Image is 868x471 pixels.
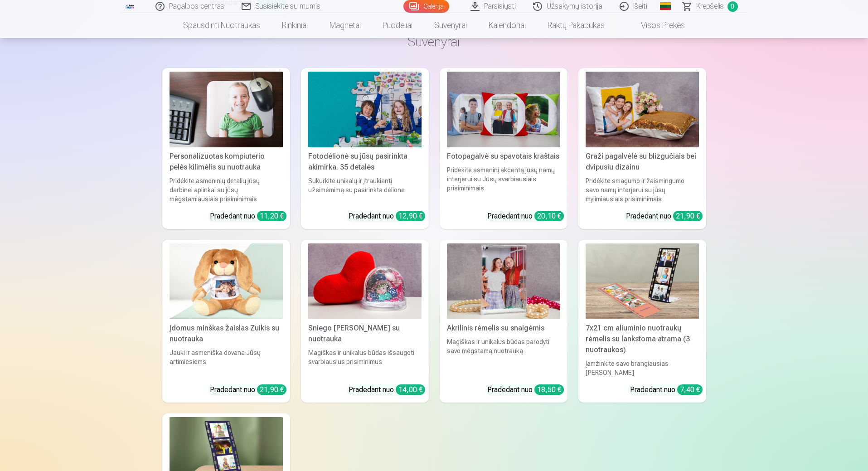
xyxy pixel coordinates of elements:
div: Jauki ir asmeniška dovana Jūsų artimiesiems [166,348,286,377]
a: Sniego kamuolys su nuotraukaSniego [PERSON_NAME] su nuotraukaMagiškas ir unikalus būdas išsaugoti... [301,240,429,403]
div: Pradedant nuo [626,211,703,222]
div: Pridėkite asmeninį akcentą jūsų namų interjerui su Jūsų svarbiausiais prisiminimais [443,165,564,204]
a: Personalizuotas kompiuterio pelės kilimėlis su nuotraukaPersonalizuotas kompiuterio pelės kilimėl... [162,68,290,229]
h3: Suvenyrai [170,34,699,50]
img: /fa5 [125,4,135,9]
a: Suvenyrai [423,13,478,38]
div: Personalizuotas kompiuterio pelės kilimėlis su nuotrauka [166,151,286,173]
a: Įdomus minškas žaislas Zuikis su nuotraukaĮdomus minškas žaislas Zuikis su nuotraukaJauki ir asme... [162,240,290,403]
a: 7x21 cm aliuminio nuotraukų rėmelis su lankstoma atrama (3 nuotraukos)7x21 cm aliuminio nuotraukų... [578,240,706,403]
img: Fotodėlionė su jūsų pasirinkta akimirka. 35 detalės [308,72,422,147]
div: Pradedant nuo [349,384,425,395]
div: Pradedant nuo [487,384,564,395]
div: Fotodėlionė su jūsų pasirinkta akimirka. 35 detalės [305,151,425,173]
div: 18,50 € [534,384,564,395]
div: 11,20 € [257,211,286,221]
div: Pradedant nuo [630,384,703,395]
a: Akrilinis rėmelis su snaigėmisAkrilinis rėmelis su snaigėmisMagiškas ir unikalus būdas parodyti s... [440,240,567,403]
img: Fotopagalvė su spavotais kraštais [447,72,560,147]
div: Pradedant nuo [210,211,286,222]
div: 7x21 cm aliuminio nuotraukų rėmelis su lankstoma atrama (3 nuotraukos) [582,323,703,355]
img: 7x21 cm aliuminio nuotraukų rėmelis su lankstoma atrama (3 nuotraukos) [586,243,699,319]
div: 20,10 € [534,211,564,221]
img: Sniego kamuolys su nuotrauka [308,243,422,319]
a: Rinkiniai [271,13,319,38]
div: Pridėkite smagumo ir žaismingumo savo namų interjerui su jūsų mylimiausiais prisiminimais [582,176,703,204]
div: 7,40 € [677,384,703,395]
a: Spausdinti nuotraukas [172,13,271,38]
div: Magiškas ir unikalus būdas parodyti savo mėgstamą nuotrauką [443,337,564,377]
div: Sniego [PERSON_NAME] su nuotrauka [305,323,425,345]
img: Akrilinis rėmelis su snaigėmis [447,243,560,319]
a: Magnetai [319,13,372,38]
div: Akrilinis rėmelis su snaigėmis [443,323,564,334]
div: Sukurkite unikalų ir įtraukiantį užsimėmimą su pasirinkta dėlione [305,176,425,204]
div: Pradedant nuo [487,211,564,222]
div: 12,90 € [396,211,425,221]
span: Krepšelis [696,1,724,12]
a: Fotodėlionė su jūsų pasirinkta akimirka. 35 detalėsFotodėlionė su jūsų pasirinkta akimirka. 35 de... [301,68,429,229]
div: 14,00 € [396,384,425,395]
div: Pridėkite asmeninių detalių jūsų darbinei aplinkai su jūsų mėgstamiausiais prisiminimais [166,176,286,204]
div: Pradedant nuo [349,211,425,222]
span: 0 [727,1,738,12]
div: 21,90 € [673,211,703,221]
a: Visos prekės [616,13,696,38]
img: Personalizuotas kompiuterio pelės kilimėlis su nuotrauka [170,72,283,147]
a: Fotopagalvė su spavotais kraštaisFotopagalvė su spavotais kraštaisPridėkite asmeninį akcentą jūsų... [440,68,567,229]
div: Fotopagalvė su spavotais kraštais [443,151,564,162]
img: Graži pagalvėlė su blizgučiais bei dvipusiu dizainu [586,72,699,147]
div: Įdomus minškas žaislas Zuikis su nuotrauka [166,323,286,345]
a: Raktų pakabukas [537,13,616,38]
div: Magiškas ir unikalus būdas išsaugoti svarbiausius prisiminimus [305,348,425,377]
div: Įamžinkite savo brangiausias [PERSON_NAME] [582,359,703,377]
img: Įdomus minškas žaislas Zuikis su nuotrauka [170,243,283,319]
a: Puodeliai [372,13,423,38]
div: 21,90 € [257,384,286,395]
a: Kalendoriai [478,13,537,38]
div: Pradedant nuo [210,384,286,395]
div: Graži pagalvėlė su blizgučiais bei dvipusiu dizainu [582,151,703,173]
a: Graži pagalvėlė su blizgučiais bei dvipusiu dizainuGraži pagalvėlė su blizgučiais bei dvipusiu di... [578,68,706,229]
